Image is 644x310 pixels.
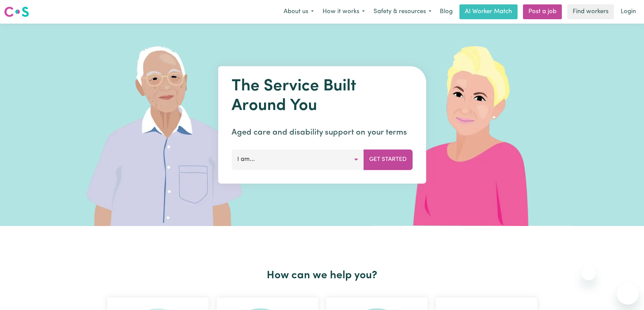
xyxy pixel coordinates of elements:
button: Get Started [363,149,412,170]
img: Careseekers logo [4,6,29,18]
h1: The Service Built Around You [232,77,412,116]
h2: How can we help you? [103,269,541,282]
a: Careseekers logo [4,4,29,20]
p: Aged care and disability support on your terms [232,126,412,139]
a: Find workers [567,4,614,19]
iframe: Close message [582,267,595,280]
a: AI Worker Match [459,4,518,19]
a: Login [617,4,640,19]
a: Post a job [523,4,562,19]
iframe: Button to launch messaging window [617,283,639,305]
button: Safety & resources [369,5,436,19]
button: How it works [318,5,369,19]
button: About us [279,5,318,19]
a: Blog [436,4,457,19]
button: I am... [232,149,364,170]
